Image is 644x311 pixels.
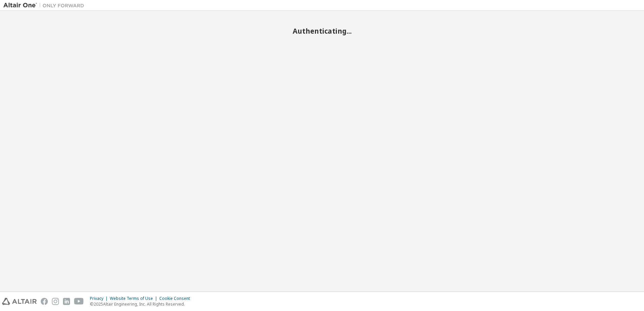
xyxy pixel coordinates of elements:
[90,301,194,307] p: © 2025 Altair Engineering, Inc. All Rights Reserved.
[41,298,48,305] img: facebook.svg
[90,296,110,301] div: Privacy
[63,298,70,305] img: linkedin.svg
[2,298,37,305] img: altair_logo.svg
[110,296,159,301] div: Website Terms of Use
[74,298,84,305] img: youtube.svg
[52,298,59,305] img: instagram.svg
[3,27,641,35] h2: Authenticating...
[3,2,88,9] img: Altair One
[159,296,194,301] div: Cookie Consent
